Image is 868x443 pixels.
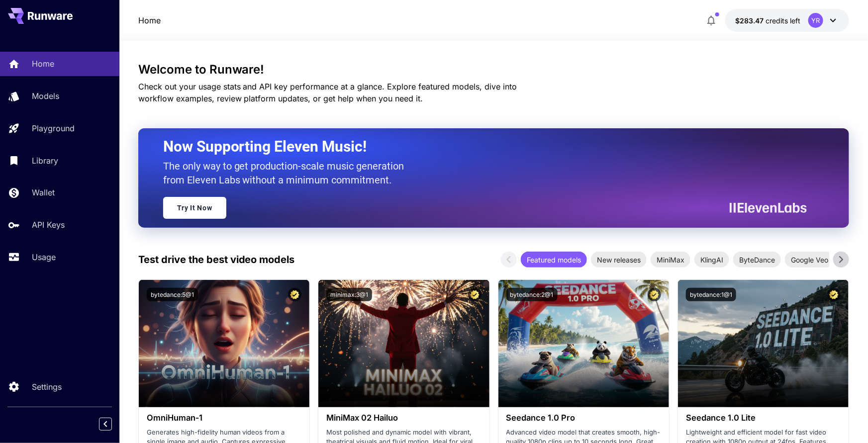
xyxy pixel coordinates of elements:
p: Home [32,58,54,70]
button: Certified Model – Vetted for best performance and includes a commercial license. [288,288,301,301]
button: Certified Model – Vetted for best performance and includes a commercial license. [468,288,482,301]
div: $283.47416 [735,15,800,26]
img: alt [139,280,309,407]
a: Home [138,14,161,26]
button: bytedance:1@1 [686,288,736,301]
span: Check out your usage stats and API key performance at a glance. Explore featured models, dive int... [138,82,517,103]
div: MiniMax [651,252,690,267]
img: alt [318,280,489,407]
h3: MiniMax 02 Hailuo [326,413,481,423]
span: $283.47 [735,16,766,25]
nav: breadcrumb [138,14,161,26]
span: credits left [766,16,800,25]
button: bytedance:2@1 [506,288,558,301]
h3: Welcome to Runware! [138,63,850,77]
button: $283.47416YR [725,9,849,32]
p: Test drive the best video models [138,252,295,267]
p: Settings [32,381,62,393]
button: Collapse sidebar [99,418,112,431]
div: New releases [591,252,647,267]
button: minimax:3@1 [326,288,372,301]
h3: OmniHuman‑1 [147,413,301,423]
h2: Now Supporting Eleven Music! [163,137,800,156]
p: Usage [32,251,56,263]
span: Google Veo [785,255,834,265]
span: MiniMax [651,255,690,265]
span: KlingAI [694,255,729,265]
p: Library [32,155,58,167]
div: Collapse sidebar [106,415,119,433]
div: Featured models [521,252,587,267]
button: Certified Model – Vetted for best performance and includes a commercial license. [827,288,841,301]
div: YR [808,13,823,28]
p: Models [32,90,59,102]
img: alt [678,280,849,407]
h3: Seedance 1.0 Lite [686,413,841,423]
p: Playground [32,122,75,134]
a: Try It Now [163,197,226,219]
p: Wallet [32,186,55,198]
button: bytedance:5@1 [147,288,198,301]
p: The only way to get production-scale music generation from Eleven Labs without a minimum commitment. [163,159,412,187]
button: Certified Model – Vetted for best performance and includes a commercial license. [648,288,661,301]
div: Google Veo [785,252,834,267]
div: KlingAI [694,252,729,267]
h3: Seedance 1.0 Pro [506,413,661,423]
span: Featured models [521,255,587,265]
img: alt [498,280,669,407]
span: ByteDance [733,255,781,265]
span: New releases [591,255,647,265]
p: API Keys [32,219,65,231]
div: ByteDance [733,252,781,267]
